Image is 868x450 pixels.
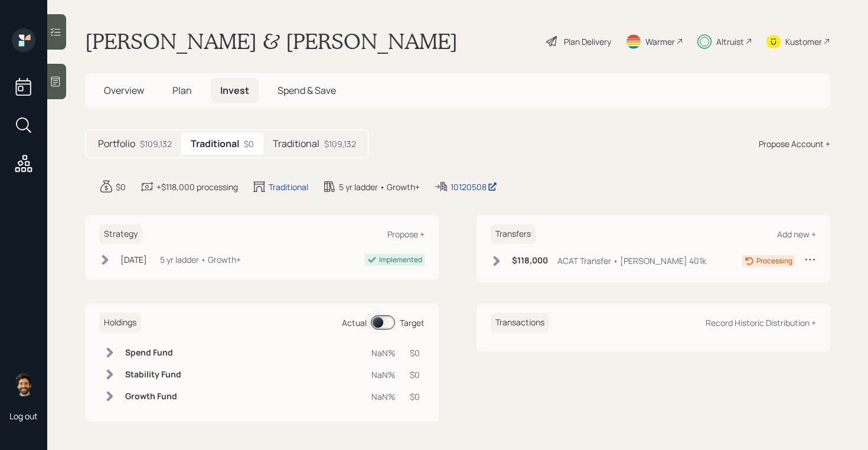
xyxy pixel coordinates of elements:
[756,256,792,266] div: Processing
[12,373,35,396] img: eric-schwartz-headshot.png
[160,253,241,266] div: 5 yr ladder • Growth+
[156,181,238,193] div: +$118,000 processing
[387,229,425,240] div: Propose +
[512,256,548,266] h6: $118,000
[98,138,135,149] h5: Portfolio
[116,181,126,193] div: $0
[324,138,356,150] div: $109,132
[777,229,816,240] div: Add new +
[9,410,38,422] div: Log out
[125,348,181,358] h6: Spend Fund
[759,138,830,150] div: Propose Account +
[120,253,147,266] div: [DATE]
[244,138,254,150] div: $0
[410,347,420,359] div: $0
[371,390,396,403] div: NaN%
[716,35,744,48] div: Altruist
[410,390,420,403] div: $0
[564,35,611,48] div: Plan Delivery
[125,370,181,380] h6: Stability Fund
[706,317,816,328] div: Record Historic Distribution +
[371,369,396,381] div: NaN%
[125,392,181,402] h6: Growth Fund
[400,317,425,329] div: Target
[451,181,497,193] div: 10120508
[410,369,420,381] div: $0
[557,255,706,267] div: ACAT Transfer • [PERSON_NAME] 401k
[645,35,675,48] div: Warmer
[99,313,141,332] h6: Holdings
[172,84,192,97] span: Plan
[191,138,239,149] h5: Traditional
[278,84,336,97] span: Spend & Save
[104,84,144,97] span: Overview
[342,317,367,329] div: Actual
[85,28,458,54] h1: [PERSON_NAME] & [PERSON_NAME]
[273,138,319,149] h5: Traditional
[140,138,172,150] div: $109,132
[371,347,396,359] div: NaN%
[269,181,308,193] div: Traditional
[339,181,420,193] div: 5 yr ladder • Growth+
[785,35,822,48] div: Kustomer
[491,224,536,244] h6: Transfers
[99,224,142,244] h6: Strategy
[491,313,549,332] h6: Transactions
[379,255,422,265] div: Implemented
[220,84,249,97] span: Invest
